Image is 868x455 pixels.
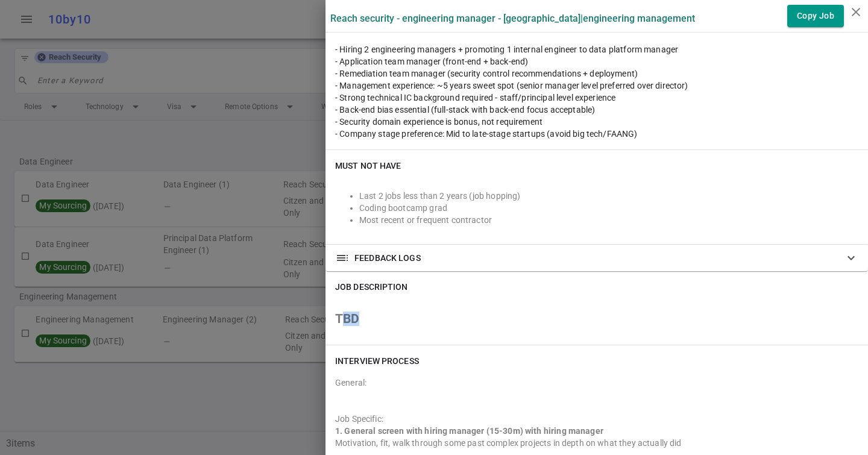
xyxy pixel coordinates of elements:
button: Copy Job [787,5,844,27]
span: - Back-end bias essential (full-stack with back-end focus acceptable) [335,105,595,115]
span: - Security domain experience is bonus, not requirement [335,117,542,127]
h6: Must NOT Have [335,160,401,172]
div: FEEDBACK LOGS [325,245,868,271]
div: Motivation, fit, walk through some past complex projects in depth on what they actually did [335,437,858,449]
label: Reach Security - Engineering Manager - [GEOGRAPHIC_DATA] | Engineering Management [330,13,695,24]
span: expand_more [844,251,858,265]
span: toc [335,251,350,265]
h6: JOB DESCRIPTION [335,281,408,293]
h6: INTERVIEW PROCESS [335,355,419,367]
li: Coding bootcamp grad [359,202,858,214]
span: - Strong technical IC background required - staff/principal level experience [335,93,615,102]
h2: TBD [335,313,858,325]
span: - Hiring 2 engineering managers + promoting 1 internal engineer to data platform manager [335,45,678,54]
span: - Company stage preference: Mid to late-stage startups (avoid big tech/FAANG) [335,129,638,139]
strong: 1. General screen with hiring manager (15-30m) with hiring manager [335,426,603,436]
span: - Remediation team manager (security control recommendations + deployment) [335,69,638,78]
span: - Management experience: ~5 years sweet spot (senior manager level preferred over director) [335,81,688,90]
li: Most recent or frequent contractor [359,214,858,226]
i: close [849,5,863,19]
span: FEEDBACK LOGS [354,252,421,264]
li: Last 2 jobs less than 2 years (job hopping) [359,190,858,202]
span: - Application team manager (front-end + back-end) [335,57,528,66]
